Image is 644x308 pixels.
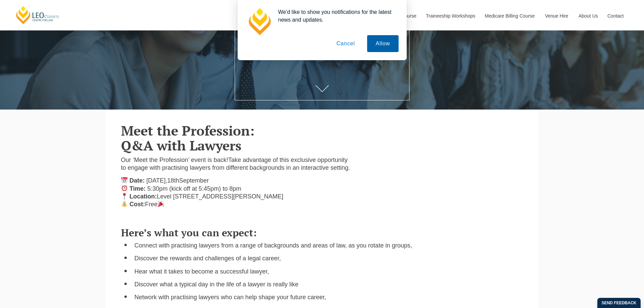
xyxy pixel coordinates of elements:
[121,177,352,209] p: Level [STREET_ADDRESS][PERSON_NAME] Free
[121,157,350,171] span: Take advantage of this exclusive opportunity to engage with practising lawyers from different bac...
[129,185,146,192] strong: Time:
[121,193,127,199] img: 📍
[135,294,326,301] span: Network with practising lawyers who can help shape your future career,
[328,35,363,52] button: Cancel
[121,201,127,207] img: 💰
[121,121,255,139] b: Meet the Profession:
[146,177,167,184] span: [DATE],
[135,255,281,262] span: Discover the rewards and challenges of a legal career,
[246,8,273,35] img: notification icon
[121,226,257,239] span: Here’s what you can expect:
[135,242,412,249] span: Connect with practising lawyers from a range of backgrounds and areas of law, as you rotate in gr...
[167,177,174,184] span: 18
[121,157,228,163] span: Our ‘Meet the Profession’ event is back!
[367,35,398,52] button: Allow
[273,8,399,24] div: We'd like to show you notifications for the latest news and updates.
[147,185,241,192] span: 5:30pm (kick off at 5:45pm) to 8pm
[135,281,299,288] span: Discover what a typical day in the life of a lawyer is really like
[129,201,145,208] strong: Cost:
[179,177,209,184] span: September
[121,136,241,154] b: Q&A with Lawyers
[135,268,269,275] span: Hear what it takes to become a successful lawyer,
[174,177,179,184] span: th
[129,193,157,200] strong: Location:
[121,177,127,183] img: 📅
[158,201,164,207] img: 🎉
[129,177,145,184] strong: Date:
[121,185,127,191] img: ⏰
